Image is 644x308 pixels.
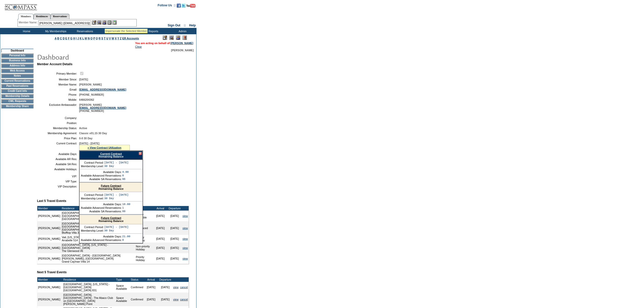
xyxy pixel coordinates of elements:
td: 96 [122,178,129,181]
td: [DATE] [168,211,182,221]
td: [DATE] [168,221,182,235]
td: Member [37,277,61,282]
a: view [173,286,178,289]
a: cancel [180,298,188,301]
td: [DATE] [168,253,182,264]
td: [DATE] - [DATE] [104,193,129,196]
td: 99 [122,210,130,213]
a: L [82,37,84,40]
td: [GEOGRAPHIC_DATA], [GEOGRAPHIC_DATA] - [GEOGRAPHIC_DATA] [GEOGRAPHIC_DATA] Deluxe Suite #3 [61,211,135,221]
td: Available SA Reservations: [81,178,122,181]
td: Notes [1,74,33,78]
a: O [91,37,93,40]
a: A [55,37,57,40]
td: [DATE] [153,221,168,235]
span: [DATE] [79,78,88,81]
td: Contract Period: [81,161,104,164]
img: Follow us on Twitter [182,4,186,8]
td: 30 Day [104,197,129,200]
a: D [63,37,65,40]
td: Business Info [1,59,33,63]
td: Email: [39,88,77,91]
span: Classic v01.15 30 Day [79,132,107,135]
td: [PERSON_NAME] [37,211,61,221]
td: Space Available [115,282,130,293]
a: G [70,37,72,40]
a: Reservations [50,14,69,19]
a: view [183,246,188,249]
td: Membership Status: [39,127,77,130]
img: Edit Mode [163,36,167,40]
td: [GEOGRAPHIC_DATA] - [GEOGRAPHIC_DATA][PERSON_NAME], [GEOGRAPHIC_DATA] Grand Cayman Villa 14 [61,253,135,264]
a: W [112,37,114,40]
a: Y [117,37,119,40]
a: E [65,37,67,40]
td: 21.00 [122,235,130,238]
td: VIP Description: [39,185,77,188]
a: view [183,237,188,240]
a: T [104,37,106,40]
td: Departure [168,206,182,211]
td: Member Name: [39,83,77,86]
b: Next 5 Travel Events [37,270,67,274]
td: Reports [138,28,167,34]
td: Membership Agreement: [39,132,77,135]
a: I [76,37,77,40]
td: [DATE] [153,243,168,253]
td: [GEOGRAPHIC_DATA], [US_STATE] - [GEOGRAPHIC_DATA] The Glenwood #6 [61,243,135,253]
a: Clear [135,45,142,48]
td: [PERSON_NAME] [37,221,61,235]
td: Current Contract: [39,142,77,150]
td: Available Days: [81,170,122,174]
td: Available SA Reservations: [81,210,122,213]
b: Last 5 Travel Events [37,199,66,203]
td: Space Available [115,293,130,306]
td: Available Days: [39,152,77,156]
a: [EMAIL_ADDRESS][DOMAIN_NAME] [79,88,126,91]
td: Contract Period: [81,226,104,229]
td: Membership Level: [81,197,104,200]
td: Follow Us :: [158,3,176,9]
td: Company: [39,116,77,119]
td: [DATE] [144,282,158,293]
td: Arrival [153,206,168,211]
td: [PERSON_NAME] [37,282,61,293]
td: 4.00 [122,170,129,174]
td: Confirmed [130,282,144,293]
td: CWL Requests [1,99,33,103]
td: [DATE] [168,243,182,253]
img: Subscribe to our YouTube Channel [186,4,195,8]
span: [PERSON_NAME] [171,49,194,52]
img: pgTtlDashboard.gif [37,52,138,62]
a: Z [120,37,122,40]
span: :: [184,24,186,27]
td: Price Plan: [39,137,77,140]
td: Reservations [70,28,99,34]
td: [GEOGRAPHIC_DATA], [GEOGRAPHIC_DATA] - [GEOGRAPHIC_DATA] and Residences [GEOGRAPHIC_DATA] Bluffto... [61,221,135,235]
td: [PERSON_NAME] [37,235,61,243]
a: N [88,37,90,40]
td: Priority Holiday [135,235,153,243]
a: cancel [180,286,188,289]
span: [PERSON_NAME] [79,83,102,86]
div: Remaining Balance [80,183,142,192]
td: Membership Details [1,94,33,98]
td: Available Days: [81,235,122,238]
span: [DATE] - [DATE] [79,142,99,145]
a: Future Contract [101,184,121,187]
font: You are acting on behalf of: [135,42,193,45]
td: Arrival [144,277,158,282]
td: Web Access [1,69,33,73]
img: Become our fan on Facebook [177,4,181,8]
td: Priority Holiday [135,253,153,264]
td: 1 [122,206,130,209]
td: 30 Day [104,165,129,168]
a: K [80,37,82,40]
td: Available Days: [81,203,122,206]
td: Membership Share [1,104,33,108]
td: [DATE] [153,235,168,243]
a: M [85,37,87,40]
td: 18.00 [122,203,130,206]
a: C [60,37,62,40]
span: [PERSON_NAME] [PHONE_NUMBER] [79,103,126,112]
